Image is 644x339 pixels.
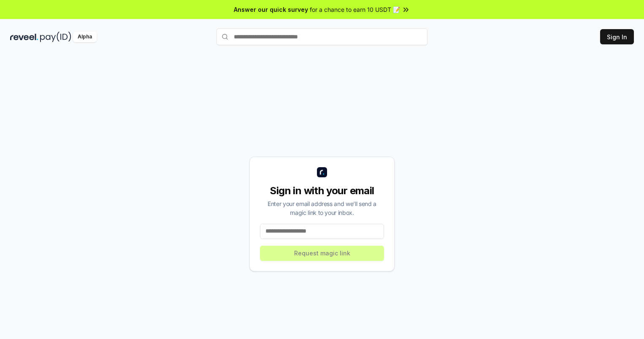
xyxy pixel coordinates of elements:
img: pay_id [40,32,71,42]
img: reveel_dark [10,32,38,42]
div: Sign in with your email [260,184,384,198]
button: Sign In [600,29,634,44]
div: Enter your email address and we’ll send a magic link to your inbox. [260,199,384,217]
span: for a chance to earn 10 USDT 📝 [310,5,400,14]
div: Alpha [73,32,97,42]
img: logo_small [317,167,327,177]
span: Answer our quick survey [234,5,308,14]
